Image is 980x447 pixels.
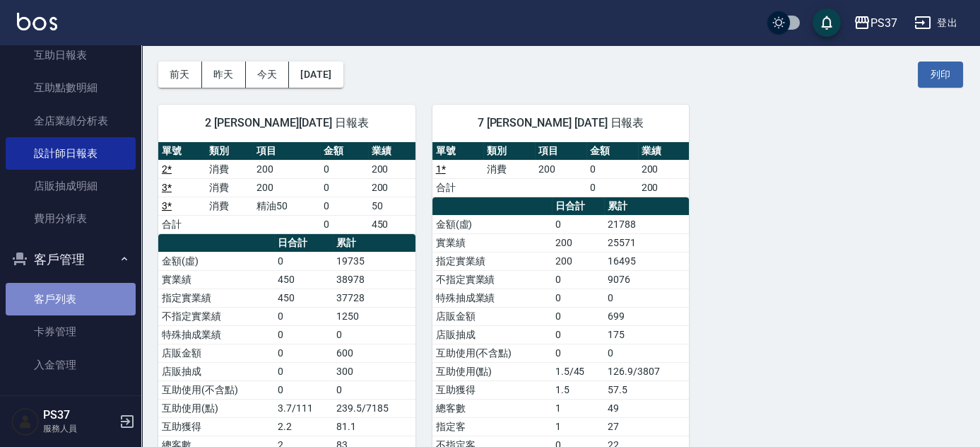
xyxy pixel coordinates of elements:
[535,160,586,178] td: 200
[552,417,605,436] td: 1
[604,325,689,344] td: 175
[158,325,274,344] td: 特殊抽成業績
[333,325,415,344] td: 0
[175,116,399,130] span: 2 [PERSON_NAME][DATE] 日報表
[158,142,415,234] table: a dense table
[552,362,605,381] td: 1.5/45
[638,142,690,161] th: 業績
[274,344,333,362] td: 0
[333,399,415,417] td: 239.5/7185
[368,215,415,233] td: 450
[604,307,689,325] td: 699
[586,178,638,197] td: 0
[432,270,552,289] td: 不指定實業績
[274,289,333,307] td: 450
[333,289,415,307] td: 37728
[813,8,841,37] button: save
[604,344,689,362] td: 0
[432,178,484,197] td: 合計
[333,417,415,436] td: 81.1
[848,8,903,37] button: PS37
[158,270,274,289] td: 實業績
[604,362,689,381] td: 126.9/3807
[483,142,535,161] th: 類別
[604,233,689,252] td: 25571
[17,13,57,30] img: Logo
[158,362,274,381] td: 店販抽成
[432,362,552,381] td: 互助使用(點)
[6,202,136,235] a: 費用分析表
[320,160,367,178] td: 0
[320,197,367,215] td: 0
[552,344,605,362] td: 0
[6,241,136,278] button: 客戶管理
[6,71,136,104] a: 互助點數明細
[432,289,552,307] td: 特殊抽成業績
[274,399,333,417] td: 3.7/111
[368,160,415,178] td: 200
[333,344,415,362] td: 600
[6,387,136,424] button: 商品管理
[158,289,274,307] td: 指定實業績
[432,307,552,325] td: 店販金額
[604,417,689,436] td: 27
[432,399,552,417] td: 總客數
[333,307,415,325] td: 1250
[274,325,333,344] td: 0
[206,197,253,215] td: 消費
[368,197,415,215] td: 50
[6,170,136,202] a: 店販抽成明細
[552,325,605,344] td: 0
[604,252,689,270] td: 16495
[432,417,552,436] td: 指定客
[918,62,963,88] button: 列印
[158,142,206,161] th: 單號
[432,233,552,252] td: 實業績
[320,178,367,197] td: 0
[552,381,605,399] td: 1.5
[552,270,605,289] td: 0
[333,252,415,270] td: 19735
[638,160,690,178] td: 200
[552,399,605,417] td: 1
[158,215,206,233] td: 合計
[6,315,136,348] a: 卡券管理
[274,234,333,252] th: 日合計
[274,381,333,399] td: 0
[432,215,552,233] td: 金額(虛)
[604,197,689,216] th: 累計
[449,116,673,130] span: 7 [PERSON_NAME] [DATE] 日報表
[6,349,136,381] a: 入金管理
[253,160,320,178] td: 200
[158,417,274,436] td: 互助獲得
[274,252,333,270] td: 0
[274,270,333,289] td: 450
[206,178,253,197] td: 消費
[158,344,274,362] td: 店販金額
[909,10,963,36] button: 登出
[158,399,274,417] td: 互助使用(點)
[43,408,115,422] h5: PS37
[253,178,320,197] td: 200
[535,142,586,161] th: 項目
[158,252,274,270] td: 金額(虛)
[274,307,333,325] td: 0
[6,283,136,315] a: 客戶列表
[552,252,605,270] td: 200
[43,422,115,435] p: 服務人員
[202,62,246,88] button: 昨天
[604,270,689,289] td: 9076
[6,39,136,71] a: 互助日報表
[253,197,320,215] td: 精油50
[638,178,690,197] td: 200
[604,289,689,307] td: 0
[206,142,253,161] th: 類別
[246,62,290,88] button: 今天
[11,407,40,436] img: Person
[604,215,689,233] td: 21788
[6,137,136,170] a: 設計師日報表
[552,197,605,216] th: 日合計
[206,160,253,178] td: 消費
[483,160,535,178] td: 消費
[870,14,897,32] div: PS37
